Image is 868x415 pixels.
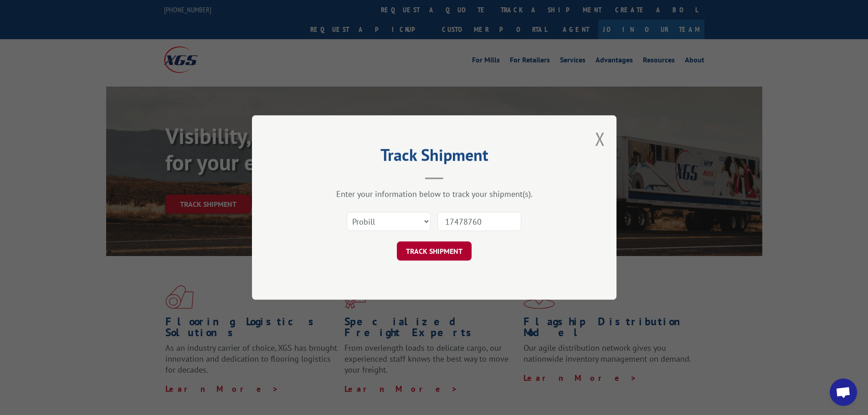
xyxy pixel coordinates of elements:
div: Open chat [830,379,857,406]
input: Number(s) [437,212,521,231]
h2: Track Shipment [298,149,571,166]
button: TRACK SHIPMENT [397,241,472,261]
div: Enter your information below to track your shipment(s). [298,189,571,199]
button: Close modal [595,127,605,151]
